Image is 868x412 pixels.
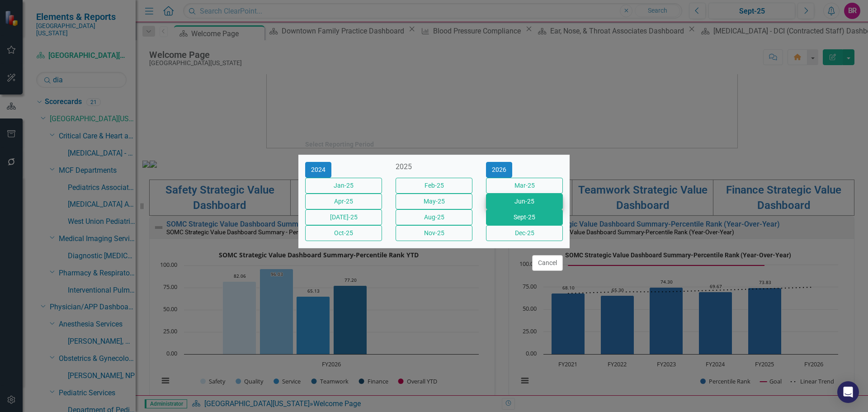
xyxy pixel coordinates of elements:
button: Feb-25 [396,178,472,194]
button: Aug-25 [396,209,472,225]
button: Dec-25 [486,225,563,241]
button: Mar-25 [486,178,563,194]
button: Sept-25 [486,209,563,225]
button: Jun-25 [486,194,563,209]
div: Select Reporting Period [305,141,374,148]
button: Oct-25 [305,225,382,241]
button: May-25 [396,194,472,209]
button: 2026 [486,162,512,178]
button: 2024 [305,162,331,178]
button: Apr-25 [305,194,382,209]
div: Open Intercom Messenger [837,381,859,403]
button: [DATE]-25 [305,209,382,225]
button: Cancel [532,255,563,271]
div: 2025 [396,162,472,172]
button: Jan-25 [305,178,382,194]
button: Nov-25 [396,225,472,241]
